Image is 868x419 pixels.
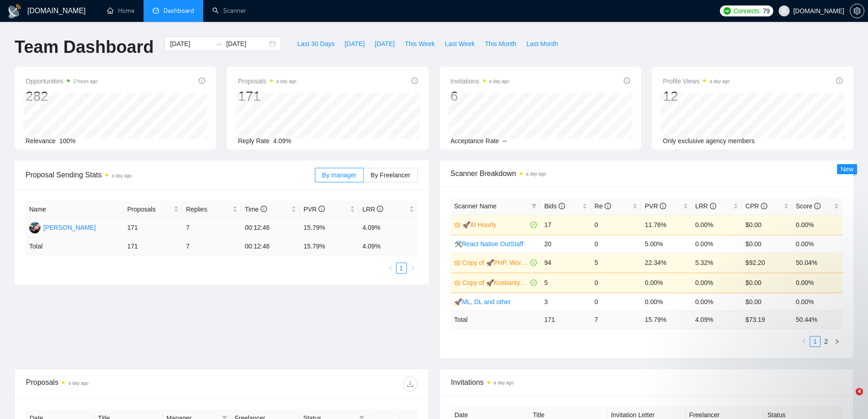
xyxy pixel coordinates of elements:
span: PVR [645,202,666,210]
span: By manager [322,171,356,179]
div: Proposals [26,377,221,391]
span: crown [454,259,461,266]
li: 1 [810,336,821,347]
li: 1 [396,263,407,274]
td: 22.34% [641,253,691,273]
td: 0 [591,215,641,235]
span: filter [531,203,537,209]
span: Relevance [26,137,56,145]
time: a day ago [526,171,546,176]
span: crown [454,222,461,228]
span: crown [454,279,461,286]
span: right [834,339,840,344]
span: [DATE] [375,39,395,49]
td: 0.00% [641,293,691,310]
button: right [407,263,418,274]
span: info-circle [318,206,325,212]
span: Last Month [526,39,558,49]
span: setting [850,7,864,15]
a: homeHome [107,7,134,15]
span: check-circle [530,279,537,286]
div: 282 [26,88,98,105]
span: Proposal Sending Stats [26,169,315,181]
td: 00:12:46 [241,218,300,238]
td: 0 [591,273,641,293]
input: End date [226,39,267,49]
span: Opportunities [26,76,98,87]
td: 5 [540,273,591,293]
span: info-circle [377,206,383,212]
span: Proposals [127,204,172,214]
span: Scanner Breakdown [451,168,843,179]
span: Re [595,202,611,210]
td: 171 [123,238,182,255]
td: 94 [540,253,591,273]
td: 15.79 % [300,238,359,255]
td: 4.09 % [692,310,742,328]
span: info-circle [559,203,565,209]
td: 0.00% [792,235,842,253]
td: $0.00 [742,235,792,253]
span: 4.09% [273,137,292,145]
th: Proposals [123,201,182,218]
span: Time [245,206,267,213]
span: Invitations [451,377,842,388]
a: setting [850,7,864,15]
li: Previous Page [385,263,396,274]
span: swap-right [215,40,222,47]
span: Bids [544,202,565,210]
div: 12 [663,88,730,105]
button: Last Week [440,36,480,51]
a: Copy of 🚀PHP, Wordpress, Woocommerce [462,258,529,268]
td: 50.04% [792,253,842,273]
img: logo [7,4,22,19]
button: This Month [480,36,521,51]
span: Invitations [451,76,509,87]
a: Copy of 🚀Kostiantyn Python [462,278,529,288]
li: Next Page [832,336,842,347]
time: a day ago [489,79,509,84]
button: download [403,377,417,391]
span: info-circle [411,78,418,84]
span: -- [503,137,507,145]
span: Replies [186,204,231,214]
span: download [403,380,417,388]
td: 20 [540,235,591,253]
a: 🛠React Native OutStaff [454,240,524,248]
time: a day ago [277,79,297,84]
td: 4.09 % [359,238,417,255]
span: 79 [763,6,770,16]
span: Reply Rate [238,137,269,145]
span: Last Week [445,39,475,49]
span: This Week [405,39,435,49]
time: a day ago [709,79,729,84]
td: $ 73.19 [742,310,792,328]
span: filter [529,199,539,213]
time: a day ago [112,173,132,178]
button: Last Month [521,36,563,51]
span: Score [796,202,821,210]
span: left [801,339,807,344]
span: info-circle [710,203,716,209]
a: searchScanner [212,7,246,15]
a: 2 [821,336,831,347]
li: Previous Page [799,336,810,347]
img: upwork-logo.png [724,7,731,15]
li: Next Page [407,263,418,274]
span: info-circle [814,203,821,209]
td: Total [26,238,123,255]
span: 4 [856,388,863,395]
button: right [832,336,842,347]
span: [DATE] [344,39,365,49]
td: 7 [182,218,241,238]
span: Dashboard [164,7,194,15]
span: CPR [745,202,767,210]
td: 0.00% [641,273,691,293]
span: Only exclusive agency members [663,137,755,145]
span: This Month [485,39,516,49]
span: info-circle [605,203,611,209]
td: Total [451,310,541,328]
td: $0.00 [742,273,792,293]
td: 15.79 % [641,310,691,328]
a: 🚀ML, DL and other [454,298,511,305]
